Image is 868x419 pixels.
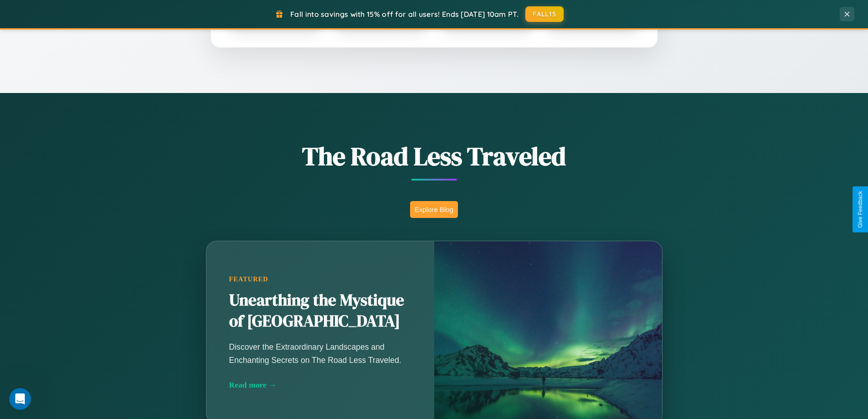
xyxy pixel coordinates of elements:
button: FALL15 [525,6,564,22]
p: Discover the Extraordinary Landscapes and Enchanting Secrets on The Road Less Traveled. [229,341,411,366]
div: Featured [229,275,411,283]
h1: The Road Less Traveled [161,139,708,174]
iframe: Intercom live chat [9,388,31,410]
button: Explore Blog [410,201,458,218]
div: Read more → [229,380,411,390]
span: Fall into savings with 15% off for all users! Ends [DATE] 10am PT. [290,10,519,19]
div: Give Feedback [857,191,863,228]
h2: Unearthing the Mystique of [GEOGRAPHIC_DATA] [229,290,411,332]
